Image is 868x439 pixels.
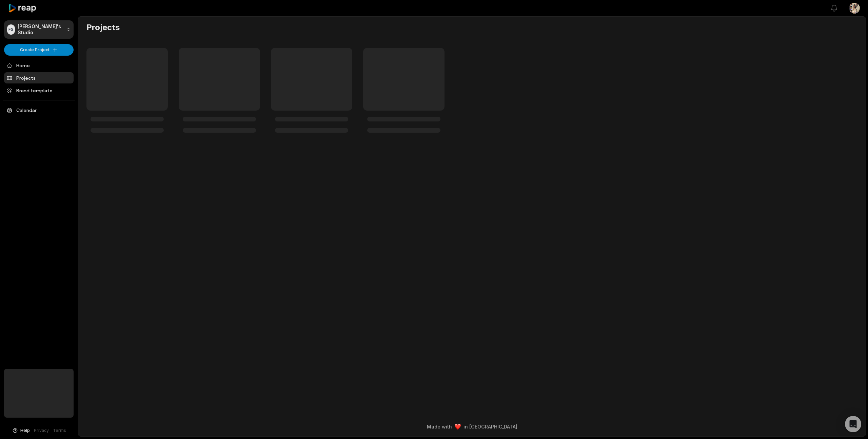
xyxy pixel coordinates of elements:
[18,23,64,36] p: [PERSON_NAME]'s Studio
[84,423,860,430] div: Made with in [GEOGRAPHIC_DATA]
[4,44,74,56] button: Create Project
[4,60,74,71] a: Home
[7,24,15,35] div: FS
[86,22,120,33] h2: Projects
[455,424,461,430] img: heart emoji
[4,85,74,96] a: Brand template
[4,104,74,116] a: Calendar
[20,427,30,434] span: Help
[12,427,30,434] button: Help
[34,427,49,434] a: Privacy
[4,72,74,83] a: Projects
[845,416,861,432] div: Open Intercom Messenger
[53,427,66,434] a: Terms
